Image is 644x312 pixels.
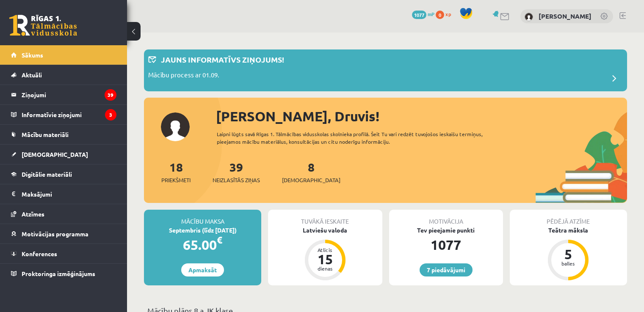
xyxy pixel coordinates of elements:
[11,45,116,65] a: Sākums
[11,65,116,85] a: Aktuāli
[217,130,507,145] div: Laipni lūgts savā Rīgas 1. Tālmācības vidusskolas skolnieka profilā. Šeit Tu vari redzēt tuvojošo...
[436,11,455,17] a: 0 xp
[144,235,261,255] div: 65.00
[105,109,116,120] i: 3
[144,210,261,226] div: Mācību maksa
[22,71,42,79] span: Aktuāli
[22,51,43,59] span: Sākums
[445,11,451,17] span: xp
[510,210,627,226] div: Pēdējā atzīme
[556,247,581,261] div: 5
[22,131,69,138] span: Mācību materiāli
[22,270,95,277] span: Proktoringa izmēģinājums
[11,264,116,283] a: Proktoringa izmēģinājums
[161,176,191,184] span: Priekšmeti
[11,184,116,204] a: Maksājumi
[510,226,627,235] div: Teātra māksla
[22,170,72,178] span: Digitālie materiāli
[11,224,116,244] a: Motivācijas programma
[282,159,340,184] a: 8[DEMOGRAPHIC_DATA]
[556,261,581,266] div: balles
[412,11,434,17] a: 1077 mP
[144,226,261,235] div: Septembris (līdz [DATE])
[217,234,222,246] span: €
[436,11,444,19] span: 0
[312,266,338,271] div: dienas
[312,247,338,252] div: Atlicis
[282,176,340,184] span: [DEMOGRAPHIC_DATA]
[148,70,219,82] p: Mācību process ar 01.09.
[11,85,116,104] a: Ziņojumi39
[22,250,57,257] span: Konferences
[268,226,382,235] div: Latviešu valoda
[412,11,426,19] span: 1077
[312,252,338,266] div: 15
[181,263,224,276] a: Apmaksāt
[148,54,623,87] a: Jauns informatīvs ziņojums! Mācību process ar 01.09.
[22,105,116,124] legend: Informatīvie ziņojumi
[11,244,116,263] a: Konferences
[11,145,116,164] a: [DEMOGRAPHIC_DATA]
[420,263,473,276] a: 7 piedāvājumi
[11,204,116,224] a: Atzīmes
[428,11,434,17] span: mP
[389,226,503,235] div: Tev pieejamie punkti
[22,210,44,218] span: Atzīmes
[11,125,116,144] a: Mācību materiāli
[22,184,116,204] legend: Maksājumi
[268,210,382,226] div: Tuvākā ieskaite
[161,159,191,184] a: 18Priekšmeti
[268,226,382,282] a: Latviešu valoda Atlicis 15 dienas
[105,89,116,101] i: 39
[11,105,116,124] a: Informatīvie ziņojumi3
[11,164,116,184] a: Digitālie materiāli
[525,13,533,21] img: Druvis Briedis
[161,54,284,65] p: Jauns informatīvs ziņojums!
[389,235,503,255] div: 1077
[22,85,116,104] legend: Ziņojumi
[389,210,503,226] div: Motivācija
[9,15,77,36] a: Rīgas 1. Tālmācības vidusskola
[22,230,88,238] span: Motivācijas programma
[213,159,260,184] a: 39Neizlasītās ziņas
[510,226,627,282] a: Teātra māksla 5 balles
[22,151,88,158] span: [DEMOGRAPHIC_DATA]
[539,12,591,20] a: [PERSON_NAME]
[216,106,627,126] div: [PERSON_NAME], Druvis!
[213,176,260,184] span: Neizlasītās ziņas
